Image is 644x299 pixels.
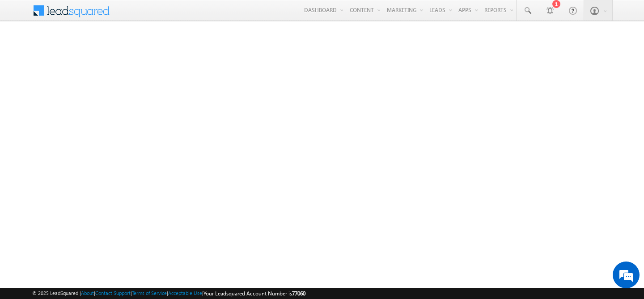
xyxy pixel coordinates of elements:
[203,290,305,297] span: Your Leadsquared Account Number is
[168,290,202,296] a: Acceptable Use
[95,290,131,296] a: Contact Support
[132,290,167,296] a: Terms of Service
[292,290,305,297] span: 77060
[81,290,94,296] a: About
[32,289,305,298] span: © 2025 LeadSquared | | | | |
